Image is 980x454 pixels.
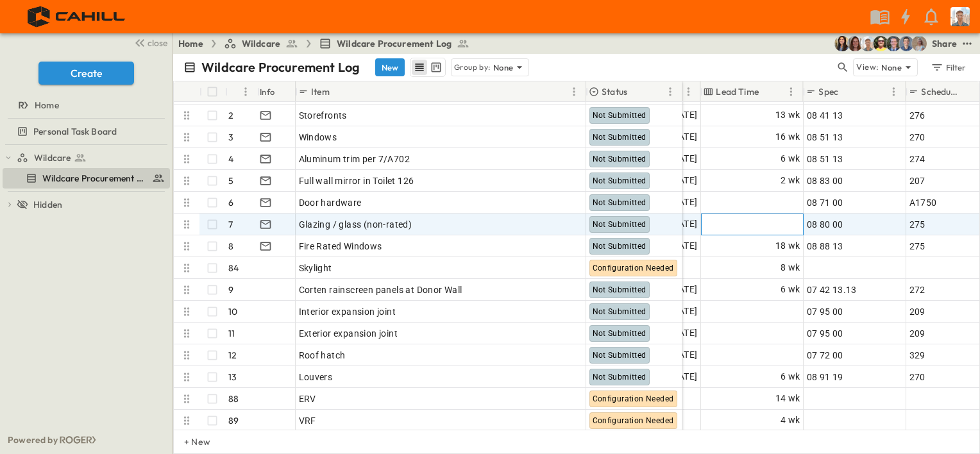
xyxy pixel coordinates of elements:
[775,391,800,406] span: 14 wk
[899,36,914,51] img: Will Nethercutt (wnethercutt@cahill-sf.com)
[593,264,674,273] span: Configuration Needed
[781,151,800,166] span: 6 wk
[593,242,646,251] span: Not Submitted
[775,108,800,122] span: 13 wk
[881,61,902,74] p: None
[17,149,167,167] a: Wildcare
[807,109,843,122] span: 08 41 13
[228,131,233,144] p: 3
[184,435,192,448] p: + New
[332,85,346,99] button: Sort
[225,81,257,102] div: #
[670,326,697,340] span: [DATE]
[781,282,800,297] span: 6 wk
[909,371,925,383] span: 270
[593,351,646,360] span: Not Submitted
[148,37,167,49] span: close
[663,84,678,99] button: Menu
[228,371,237,383] p: 13
[818,85,838,98] p: Spec
[860,36,875,51] img: Hunter Mahan (hmahan@cahill-sf.com)
[593,373,646,382] span: Not Submitted
[909,131,925,144] span: 270
[909,218,925,231] span: 275
[299,392,316,405] span: ERV
[930,60,967,74] div: Filter
[566,84,582,99] button: Menu
[299,174,414,187] span: Full wall mirror in Toilet 126
[228,262,239,274] p: 84
[228,305,237,318] p: 10
[886,84,901,99] button: Menu
[716,85,759,98] p: Lead Time
[783,84,798,99] button: Menu
[260,74,275,110] div: Info
[299,305,396,318] span: Interior expansion joint
[228,174,233,187] p: 5
[299,327,398,340] span: Exterior expansion joint
[781,260,800,275] span: 8 wk
[807,196,843,209] span: 08 71 00
[807,240,843,253] span: 08 88 13
[299,196,362,209] span: Door hardware
[15,3,139,30] img: 4f72bfc4efa7236828875bac24094a5ddb05241e32d018417354e964050affa1.png
[909,240,925,253] span: 275
[3,147,170,168] div: Wildcaretest
[454,61,491,74] p: Group by:
[593,307,646,316] span: Not Submitted
[201,58,360,76] p: Wildcare Procurement Log
[228,392,239,405] p: 88
[593,394,674,403] span: Configuration Needed
[3,122,167,140] a: Personal Task Board
[228,349,237,362] p: 12
[781,413,800,428] span: 4 wk
[670,173,697,188] span: [DATE]
[228,414,239,427] p: 89
[959,36,975,51] button: test
[299,109,347,122] span: Storefronts
[950,7,970,26] img: Profile Picture
[761,85,775,99] button: Sort
[299,371,333,383] span: Louvers
[299,240,382,253] span: Fire Rated Windows
[35,99,59,112] span: Home
[911,36,927,51] img: Gondica Strykers (gstrykers@cahill-sf.com)
[593,176,646,185] span: Not Submitted
[670,217,697,231] span: [DATE]
[925,58,970,76] button: Filter
[807,153,843,165] span: 08 51 13
[886,36,901,51] img: Jared Salin (jsalin@cahill-sf.com)
[670,130,697,144] span: [DATE]
[242,37,280,50] span: Wildcare
[593,416,674,425] span: Configuration Needed
[593,198,646,207] span: Not Submitted
[670,304,697,319] span: [DATE]
[593,285,646,294] span: Not Submitted
[34,151,71,164] span: Wildcare
[909,283,925,296] span: 272
[228,327,235,340] p: 11
[33,198,62,211] span: Hidden
[38,62,134,85] button: Create
[593,111,646,120] span: Not Submitted
[909,327,925,340] span: 209
[602,85,627,98] p: Status
[412,60,427,75] button: row view
[228,153,233,165] p: 4
[807,174,843,187] span: 08 83 00
[299,414,316,427] span: VRF
[807,327,843,340] span: 07 95 00
[228,218,233,231] p: 7
[319,37,469,50] a: Wildcare Procurement Log
[670,239,697,253] span: [DATE]
[680,84,696,99] button: Menu
[3,169,167,187] a: Wildcare Procurement Log
[178,37,203,50] a: Home
[670,151,697,166] span: [DATE]
[909,109,925,122] span: 276
[807,371,843,383] span: 08 91 19
[807,218,843,231] span: 08 80 00
[775,239,800,253] span: 18 wk
[670,108,697,122] span: [DATE]
[228,196,233,209] p: 6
